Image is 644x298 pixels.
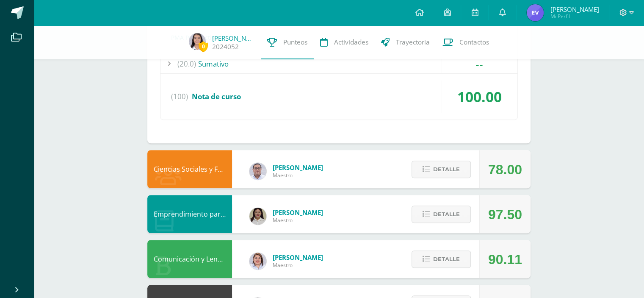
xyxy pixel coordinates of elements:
[249,208,266,225] img: 7b13906345788fecd41e6b3029541beb.png
[433,251,460,267] span: Detalle
[212,42,239,51] a: 2024052
[212,34,254,42] a: [PERSON_NAME]
[334,38,368,47] span: Actividades
[189,33,206,50] img: 73a9519f3bc0621b95b5416ad1b322c6.png
[412,206,471,223] button: Detalle
[147,240,232,278] div: Comunicación y Lenguaje, Idioma Español
[283,38,307,47] span: Punteos
[273,253,323,262] span: [PERSON_NAME]
[273,262,323,269] span: Maestro
[433,206,460,222] span: Detalle
[273,217,323,224] span: Maestro
[160,54,517,73] div: Sumativo
[273,172,323,179] span: Maestro
[436,25,495,59] a: Contactos
[459,38,489,47] span: Contactos
[375,25,436,59] a: Trayectoria
[261,25,314,59] a: Punteos
[249,163,266,180] img: 5778bd7e28cf89dedf9ffa8080fc1cd8.png
[192,92,241,101] span: Nota de curso
[488,240,522,279] div: 90.11
[199,41,208,52] span: 0
[550,5,599,14] span: [PERSON_NAME]
[396,38,430,47] span: Trayectoria
[412,161,471,178] button: Detalle
[550,13,599,20] span: Mi Perfil
[147,150,232,188] div: Ciencias Sociales y Formación Ciudadana
[433,162,460,177] span: Detalle
[273,163,323,172] span: [PERSON_NAME]
[441,54,517,73] div: --
[177,54,196,73] span: (20.0)
[488,195,522,234] div: 97.50
[249,253,266,270] img: a4e180d3c88e615cdf9cba2a7be06673.png
[147,195,232,233] div: Emprendimiento para la Productividad
[488,150,522,189] div: 78.00
[171,81,188,113] span: (100)
[441,81,517,113] div: 100.00
[314,25,375,59] a: Actividades
[527,4,544,21] img: 1d783d36c0c1c5223af21090f2d2739b.png
[412,251,471,268] button: Detalle
[273,208,323,217] span: [PERSON_NAME]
